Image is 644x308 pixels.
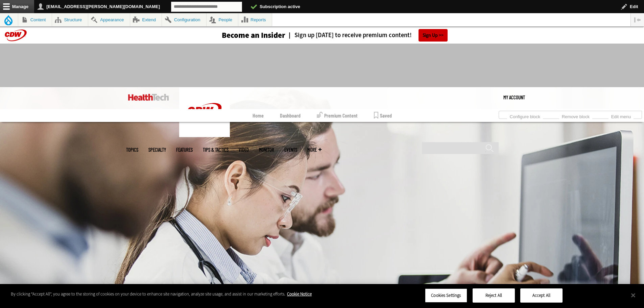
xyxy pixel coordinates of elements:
[148,147,166,152] span: Specialty
[503,87,525,107] a: My Account
[52,13,88,26] a: Structure
[284,147,297,152] a: Events
[520,288,563,303] button: Accept All
[285,32,412,38] a: Sign up [DATE] to receive premium content!
[307,147,321,152] span: More
[162,13,206,26] a: Configuration
[130,13,162,26] a: Extend
[126,147,138,152] span: Topics
[253,109,264,122] a: Home
[631,13,644,26] button: Vertical orientation
[128,94,169,101] img: Home
[259,147,274,152] a: MonITor
[507,112,543,120] a: Configure block
[11,291,312,298] div: By clicking “Accept All”, you agree to the storing of cookies on your device to enhance site navi...
[176,147,193,152] a: Features
[179,132,230,139] a: CDW
[287,291,312,297] a: More information about your privacy
[419,29,448,42] a: Sign Up
[609,112,634,120] a: Edit menu
[239,147,249,152] a: Video
[207,13,238,26] a: People
[559,112,592,120] a: Remove block
[280,109,301,122] a: Dashboard
[196,31,285,39] a: Become an Insider
[199,50,445,81] iframe: advertisement
[473,288,515,303] button: Reject All
[88,13,130,26] a: Appearance
[374,109,392,122] a: Saved
[626,288,641,303] button: Close
[203,147,229,152] a: Tips & Tactics
[179,87,230,137] img: Home
[425,288,467,303] button: Cookies Settings
[238,13,272,26] a: Reports
[503,87,525,107] div: User menu
[222,31,285,39] h3: Become an Insider
[18,13,52,26] a: Content
[317,109,358,122] a: Premium Content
